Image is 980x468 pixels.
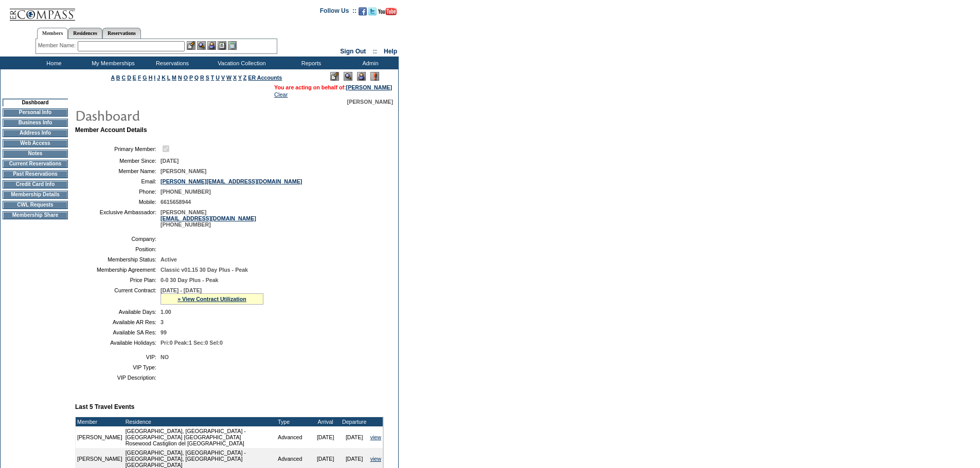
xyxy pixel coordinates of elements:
[79,267,156,273] td: Membership Agreement:
[161,178,302,184] a: [PERSON_NAME][EMAIL_ADDRESS][DOMAIN_NAME]
[75,126,147,134] b: Member Account Details
[79,319,156,325] td: Available AR Res:
[124,426,276,448] td: [GEOGRAPHIC_DATA], [GEOGRAPHIC_DATA] - [GEOGRAPHIC_DATA] [GEOGRAPHIC_DATA] Rosewood Castiglion de...
[161,256,177,263] span: Active
[79,178,156,184] td: Email:
[378,8,397,15] img: Subscribe to our YouTube Channel
[38,41,78,50] div: Member Name:
[154,74,155,81] a: I
[233,74,237,81] a: X
[23,57,82,69] td: Home
[161,215,256,221] a: [EMAIL_ADDRESS][DOMAIN_NAME]
[161,340,223,346] span: Pri:0 Peak:1 Sec:0 Sel:0
[3,99,68,106] td: Dashboard
[121,74,126,81] a: C
[3,139,68,147] td: Web Access
[330,72,339,81] img: Edit Mode
[274,84,392,90] span: You are acting on behalf of:
[161,287,202,293] span: [DATE] - [DATE]
[161,158,179,164] span: [DATE]
[102,28,141,39] a: Reservations
[76,417,124,426] td: Member
[344,72,352,81] img: View Mode
[187,41,195,50] img: b_edit.gif
[3,160,68,168] td: Current Reservations
[149,74,153,81] a: H
[75,403,134,410] b: Last 5 Travel Events
[172,74,176,81] a: M
[79,168,156,174] td: Member Name:
[161,277,219,283] span: 0-0 30 Day Plus - Peak
[79,144,156,154] td: Primary Member:
[276,417,311,426] td: Type
[127,74,131,81] a: D
[79,189,156,195] td: Phone:
[340,426,369,448] td: [DATE]
[197,41,206,50] img: View
[206,74,209,81] a: S
[340,57,399,69] td: Admin
[157,74,160,81] a: J
[280,57,340,69] td: Reports
[228,41,237,50] img: b_calculator.gif
[340,48,366,55] a: Sign Out
[79,199,156,205] td: Mobile:
[3,170,68,178] td: Past Reservations
[359,7,367,15] img: Become our fan on Facebook
[141,57,201,69] td: Reservations
[79,340,156,346] td: Available Holidays:
[82,57,141,69] td: My Memberships
[340,417,369,426] td: Departure
[161,199,191,205] span: 6615658944
[207,41,216,50] img: Impersonate
[189,74,193,81] a: P
[3,191,68,199] td: Membership Details
[3,108,68,117] td: Personal Info
[248,74,282,81] a: ER Accounts
[221,74,225,81] a: V
[79,236,156,242] td: Company:
[243,74,247,81] a: Z
[79,364,156,370] td: VIP Type:
[201,57,280,69] td: Vacation Collection
[320,6,357,18] td: Follow Us ::
[133,74,136,81] a: E
[161,168,206,174] span: [PERSON_NAME]
[79,287,156,305] td: Current Contract:
[238,74,242,81] a: Y
[200,74,204,81] a: R
[3,129,68,137] td: Address Info
[161,354,169,360] span: NO
[184,74,188,81] a: O
[79,246,156,252] td: Position:
[370,456,381,462] a: view
[370,434,381,440] a: view
[167,74,170,81] a: L
[79,158,156,164] td: Member Since:
[161,319,164,325] span: 3
[37,28,68,39] a: Members
[378,10,397,16] a: Subscribe to our YouTube Channel
[177,296,246,302] a: » View Contract Utilization
[347,99,393,105] span: [PERSON_NAME]
[368,10,377,16] a: Follow us on Twitter
[216,74,220,81] a: U
[79,354,156,360] td: VIP:
[161,189,211,195] span: [PHONE_NUMBER]
[79,277,156,283] td: Price Plan:
[161,267,248,273] span: Classic v01.15 30 Day Plus - Peak
[3,180,68,189] td: Credit Card Info
[276,426,311,448] td: Advanced
[75,105,280,125] img: pgTtlDashboard.gif
[79,209,156,228] td: Exclusive Ambassador:
[368,7,377,15] img: Follow us on Twitter
[116,74,120,81] a: B
[138,74,141,81] a: F
[218,41,226,50] img: Reservations
[111,74,115,81] a: A
[311,417,340,426] td: Arrival
[161,309,171,315] span: 1.00
[211,74,215,81] a: T
[359,10,367,16] a: Become our fan on Facebook
[161,209,256,228] span: [PERSON_NAME] [PHONE_NUMBER]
